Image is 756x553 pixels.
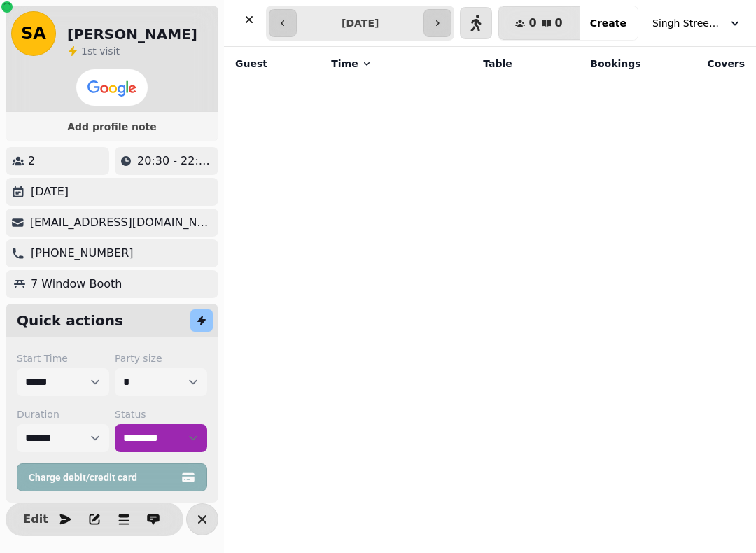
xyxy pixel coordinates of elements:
[498,6,579,40] button: 00
[652,16,722,30] span: Singh Street Bruntsfield
[590,18,626,28] span: Create
[17,351,109,365] label: Start Time
[17,407,109,421] label: Duration
[224,47,323,80] th: Guest
[11,118,213,136] button: Add profile note
[31,183,69,200] p: [DATE]
[87,45,99,57] span: st
[528,17,536,29] span: 0
[17,311,123,330] h2: Quick actions
[22,122,202,132] span: Add profile note
[521,47,650,80] th: Bookings
[115,407,207,421] label: Status
[331,57,372,71] button: Time
[555,17,563,29] span: 0
[31,245,134,262] p: [PHONE_NUMBER]
[22,505,50,533] button: Edit
[433,47,521,80] th: Table
[67,24,197,44] h2: [PERSON_NAME]
[115,351,207,365] label: Party size
[331,57,358,71] span: Time
[81,45,87,57] span: 1
[27,514,44,525] span: Edit
[650,47,753,80] th: Covers
[29,472,178,482] span: Charge debit/credit card
[137,153,213,169] p: 20:30 - 22:15
[30,214,213,231] p: [EMAIL_ADDRESS][DOMAIN_NAME]
[28,153,35,169] p: 2
[31,276,122,293] p: 7 Window Booth
[579,6,638,40] button: Create
[17,463,207,491] button: Charge debit/credit card
[81,44,120,58] p: visit
[21,25,46,42] span: SA
[644,10,750,36] button: Singh Street Bruntsfield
